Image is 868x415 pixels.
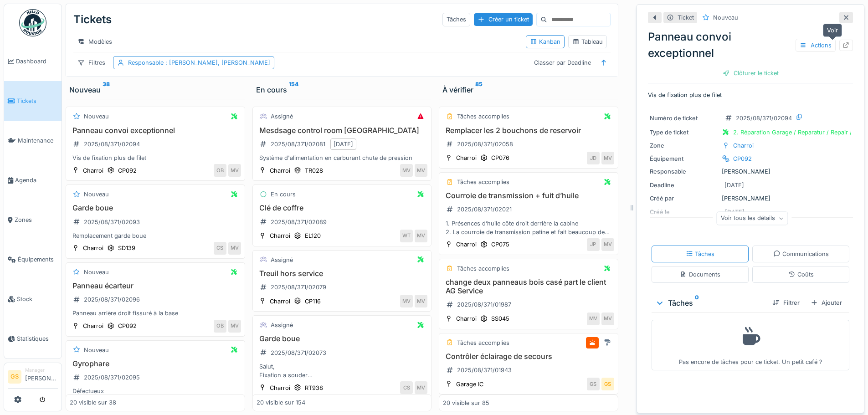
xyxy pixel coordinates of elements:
[823,24,842,37] div: Voir
[650,154,718,163] div: Équipement
[84,218,140,226] div: 2025/08/371/02093
[17,295,58,303] span: Stock
[84,346,109,354] div: Nouveau
[271,140,325,149] div: 2025/08/371/02081
[15,176,58,184] span: Agenda
[69,84,241,95] div: Nouveau
[650,167,718,176] div: Responsable
[271,321,293,329] div: Assigné
[8,367,58,389] a: GS Manager[PERSON_NAME]
[70,399,116,407] div: 20 visible sur 38
[456,314,477,323] div: Charroi
[456,240,477,249] div: Charroi
[257,126,428,135] h3: Mesdsage control room [GEOGRAPHIC_DATA]
[443,399,489,407] div: 20 visible sur 85
[457,178,509,186] div: Tâches accomplies
[788,270,814,279] div: Coûts
[84,140,140,149] div: 2025/08/371/02094
[587,152,600,164] div: JD
[84,295,140,304] div: 2025/08/371/02096
[678,13,694,22] div: Ticket
[415,230,427,242] div: MV
[270,384,290,392] div: Charroi
[400,164,413,177] div: MV
[83,244,103,252] div: Charroi
[719,67,782,79] div: Clôturer le ticket
[25,367,58,386] li: [PERSON_NAME]
[695,297,699,308] sup: 0
[650,194,851,203] div: [PERSON_NAME]
[270,297,290,306] div: Charroi
[73,56,109,69] div: Filtres
[650,128,718,137] div: Type de ticket
[118,322,137,330] div: CP092
[257,334,428,343] h3: Garde boue
[4,200,62,240] a: Zones
[491,314,509,323] div: SS045
[773,250,829,258] div: Communications
[16,57,58,66] span: Dashboard
[305,231,321,240] div: EL120
[84,112,109,121] div: Nouveau
[601,238,614,251] div: MV
[70,231,241,240] div: Remplacement garde boue
[474,13,533,26] div: Créer un ticket
[648,91,853,99] p: Vis de fixation plus de filet
[84,190,109,199] div: Nouveau
[736,114,792,123] div: 2025/08/371/02094
[655,297,765,308] div: Tâches
[8,370,21,384] li: GS
[70,359,241,368] h3: Gyrophare
[73,35,116,48] div: Modèles
[415,381,427,394] div: MV
[457,338,509,347] div: Tâches accomplies
[4,41,62,81] a: Dashboard
[680,270,720,279] div: Documents
[648,29,853,61] div: Panneau convoi exceptionnel
[650,114,718,123] div: Numéro de ticket
[271,218,327,226] div: 2025/08/371/02089
[650,194,718,203] div: Créé par
[400,381,413,394] div: CS
[228,242,241,255] div: MV
[305,297,321,306] div: CP116
[18,255,58,264] span: Équipements
[270,231,290,240] div: Charroi
[289,84,298,95] sup: 154
[15,215,58,224] span: Zones
[4,81,62,121] a: Tickets
[443,219,614,236] div: 1. Présences d’huile côte droit derrière la cabine 2. La courroie de transmission patine et fait ...
[305,384,323,392] div: RT938
[415,295,427,307] div: MV
[257,154,428,162] div: Système d'alimentation en carburant chute de pression
[400,295,413,307] div: MV
[270,166,290,175] div: Charroi
[17,334,58,343] span: Statistiques
[4,319,62,359] a: Statistiques
[214,242,226,255] div: CS
[733,154,752,163] div: CP092
[587,238,600,251] div: JP
[4,160,62,200] a: Agenda
[103,84,110,95] sup: 38
[769,297,803,309] div: Filtrer
[457,140,513,149] div: 2025/08/371/02058
[733,141,754,150] div: Charroi
[475,84,483,95] sup: 85
[4,279,62,319] a: Stock
[70,154,241,162] div: Vis de fixation plus de filet
[70,387,241,395] div: Défectueux
[807,297,846,309] div: Ajouter
[25,367,58,374] div: Manager
[650,167,851,176] div: [PERSON_NAME]
[257,269,428,278] h3: Treuil hors service
[73,8,112,31] div: Tickets
[650,141,718,150] div: Zone
[415,164,427,177] div: MV
[256,84,428,95] div: En cours
[70,309,241,318] div: Panneau arrière droit fissuré à la base
[442,13,470,26] div: Tâches
[491,154,509,162] div: CP076
[128,58,270,67] div: Responsable
[530,56,595,69] div: Classer par Deadline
